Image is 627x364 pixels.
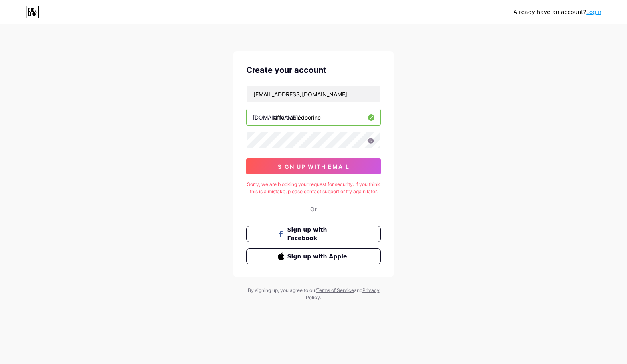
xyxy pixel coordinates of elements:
button: Sign up with Apple [246,248,381,264]
span: Sign up with Apple [287,252,350,261]
div: [DOMAIN_NAME]/ [253,113,300,122]
input: username [247,109,380,125]
div: Create your account [246,64,381,76]
div: Or [310,205,317,213]
a: Terms of Service [316,287,354,293]
a: Login [586,9,601,15]
div: Sorry, we are blocking your request for security. If you think this is a mistake, please contact ... [246,181,381,195]
button: Sign up with Facebook [246,226,381,242]
button: sign up with email [246,158,381,174]
span: Sign up with Facebook [287,226,350,242]
input: Email [247,86,380,102]
div: By signing up, you agree to our and . [245,287,382,301]
div: Already have an account? [514,8,601,16]
span: sign up with email [278,163,350,170]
